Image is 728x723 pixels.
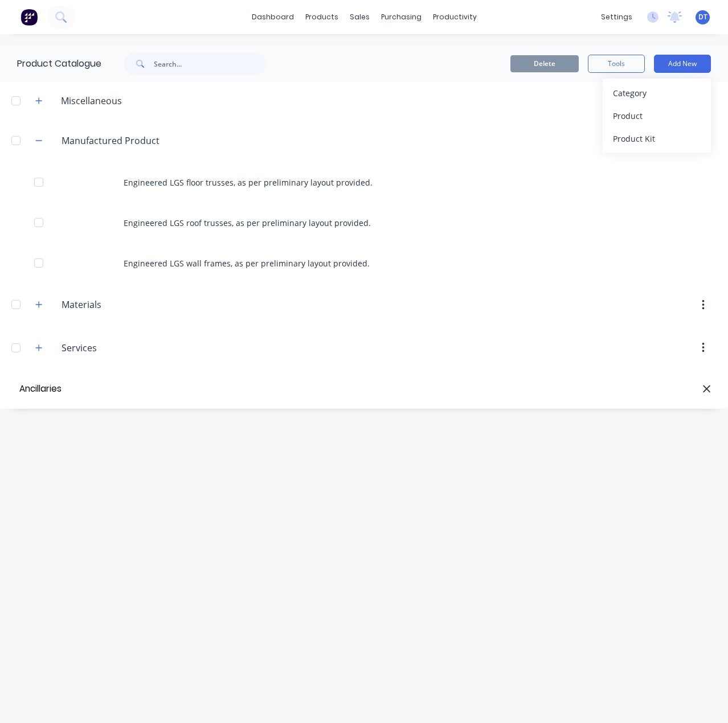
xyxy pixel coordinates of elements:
input: Enter Category Name [17,381,146,397]
div: Category [613,85,701,101]
span: DT [698,12,707,22]
input: Enter category name [62,341,197,355]
button: Delete [510,55,579,72]
a: dashboard [246,9,300,26]
div: products [300,9,344,26]
div: purchasing [375,9,427,26]
button: Add New [654,55,711,73]
div: productivity [427,9,482,26]
input: Search... [154,52,267,75]
input: Enter category name [62,134,197,147]
div: Product [613,108,701,124]
input: Enter category name [62,298,197,311]
div: Miscellaneous [52,94,131,108]
img: Factory [21,9,38,26]
div: settings [595,9,638,26]
button: Tools [588,55,645,73]
div: sales [344,9,375,26]
div: Product Kit [613,130,701,147]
